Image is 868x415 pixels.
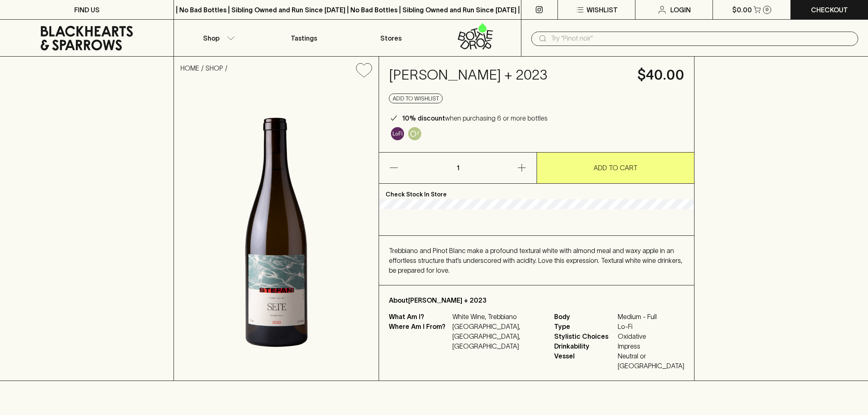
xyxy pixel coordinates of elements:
[389,312,450,322] p: What Am I?
[554,322,616,331] span: Type
[379,184,694,199] p: Check Stock In Store
[670,5,691,15] p: Login
[203,33,219,43] p: Shop
[554,351,616,371] span: Vessel
[554,331,616,341] span: Stylistic Choices
[554,312,616,322] span: Body
[537,153,694,183] button: ADD TO CART
[74,5,100,15] p: FIND US
[594,163,637,173] p: ADD TO CART
[618,312,684,322] span: Medium - Full
[402,113,548,123] p: when purchasing 6 or more bottles
[618,341,684,351] span: Impress
[618,322,684,331] span: Lo-Fi
[448,153,468,183] p: 1
[732,5,752,15] p: $0.00
[406,125,423,142] a: Controlled exposure to oxygen, adding complexity and sometimes developed characteristics.
[618,331,684,341] span: Oxidative
[452,312,544,322] p: White Wine, Trebbiano
[174,20,260,56] button: Shop
[551,32,852,45] input: Try "Pinot noir"
[174,84,379,381] img: 41569.png
[353,60,375,81] button: Add to wishlist
[554,341,616,351] span: Drinkability
[389,247,682,274] span: Trebbiano and Pinot Blanc make a profound textural white with almond meal and waxy apple in an ef...
[291,33,317,43] p: Tastings
[765,7,769,12] p: 0
[380,33,402,43] p: Stores
[587,5,618,15] p: Wishlist
[811,5,848,15] p: Checkout
[389,295,684,305] p: About [PERSON_NAME] + 2023
[402,114,445,122] b: 10% discount
[180,64,199,72] a: HOME
[408,127,421,140] img: Oxidative
[206,64,223,72] a: SHOP
[389,93,443,103] button: Add to wishlist
[618,351,684,371] span: Neutral or [GEOGRAPHIC_DATA]
[389,322,450,351] p: Where Am I From?
[389,66,628,84] h4: [PERSON_NAME] + 2023
[452,322,544,351] p: [GEOGRAPHIC_DATA], [GEOGRAPHIC_DATA], [GEOGRAPHIC_DATA]
[637,66,684,84] h4: $40.00
[389,125,406,142] a: Some may call it natural, others minimum intervention, either way, it’s hands off & maybe even a ...
[347,20,434,56] a: Stores
[261,20,347,56] a: Tastings
[391,127,404,140] img: Lo-Fi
